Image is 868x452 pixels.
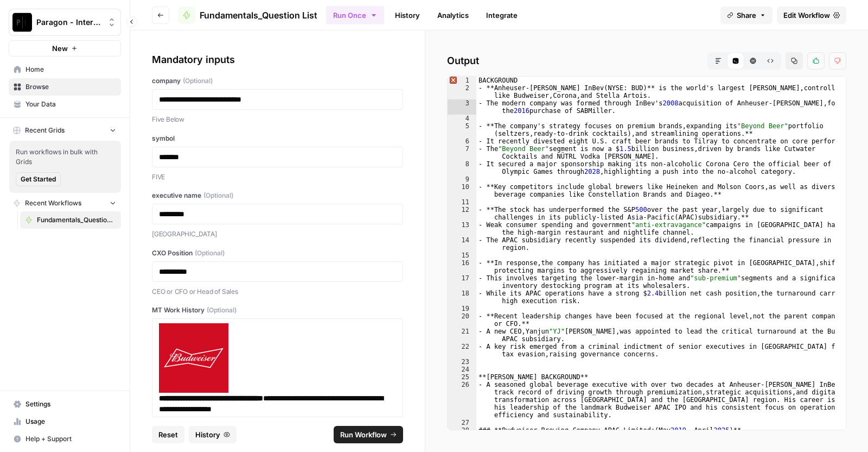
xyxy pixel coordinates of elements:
[152,172,403,183] p: FIVE
[448,175,476,183] div: 9
[9,430,121,448] button: Help + Support
[448,366,476,373] div: 24
[448,145,476,160] div: 7
[195,429,220,440] span: History
[16,172,61,186] button: Get Started
[9,78,121,96] a: Browse
[448,77,476,84] div: 1
[25,198,81,208] span: Recent Workflows
[448,206,476,221] div: 12
[448,183,476,198] div: 10
[448,221,476,236] div: 13
[448,236,476,252] div: 14
[448,160,476,175] div: 8
[158,429,178,440] span: Reset
[178,7,317,24] a: Fundamentals_Question List
[448,328,476,343] div: 21
[152,305,403,315] label: MT Work History
[152,286,403,297] p: CEO or CFO or Head of Sales
[195,248,225,258] span: (Optional)
[448,137,476,145] div: 6
[36,17,102,28] span: Paragon - Internal Usage
[25,65,116,74] span: Home
[52,43,68,54] span: New
[448,99,476,115] div: 3
[20,211,121,229] a: Fundamentals_Question List
[203,191,233,200] span: (Optional)
[25,399,116,409] span: Settings
[326,6,384,24] button: Run Once
[448,426,476,434] div: 28
[448,122,476,137] div: 5
[448,84,476,99] div: 2
[737,10,756,21] span: Share
[448,312,476,328] div: 20
[12,12,32,32] img: Paragon - Internal Usage Logo
[9,413,121,430] a: Usage
[16,147,114,167] span: Run workflows in bulk with Grids
[448,115,476,122] div: 4
[25,82,116,92] span: Browse
[25,434,116,444] span: Help + Support
[200,9,317,22] span: Fundamentals_Question List
[152,248,403,258] label: CXO Position
[448,252,476,259] div: 15
[448,77,457,84] span: Error, read annotations row 1
[783,10,830,21] span: Edit Workflow
[25,99,116,109] span: Your Data
[448,259,476,274] div: 16
[21,174,56,184] span: Get Started
[189,426,237,443] button: History
[9,96,121,113] a: Your Data
[448,290,476,305] div: 18
[388,7,426,24] a: History
[152,76,403,86] label: company
[9,395,121,413] a: Settings
[340,429,387,440] span: Run Workflow
[448,373,476,381] div: 25
[9,61,121,78] a: Home
[480,7,524,24] a: Integrate
[448,198,476,206] div: 11
[448,419,476,426] div: 27
[152,134,403,143] label: symbol
[720,7,773,24] button: Share
[448,358,476,366] div: 23
[152,229,403,240] p: [GEOGRAPHIC_DATA]
[9,40,121,56] button: New
[448,305,476,312] div: 19
[448,343,476,358] div: 22
[9,195,121,211] button: Recent Workflows
[9,9,121,36] button: Workspace: Paragon - Internal Usage
[25,417,116,426] span: Usage
[777,7,846,24] a: Edit Workflow
[207,305,237,315] span: (Optional)
[25,125,65,135] span: Recent Grids
[152,52,403,67] div: Mandatory inputs
[448,274,476,290] div: 17
[183,76,213,86] span: (Optional)
[152,114,403,125] p: Five Below
[152,191,403,200] label: executive name
[334,426,403,443] button: Run Workflow
[37,215,116,225] span: Fundamentals_Question List
[431,7,475,24] a: Analytics
[447,52,846,70] h2: Output
[9,122,121,139] button: Recent Grids
[448,381,476,419] div: 26
[152,426,184,443] button: Reset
